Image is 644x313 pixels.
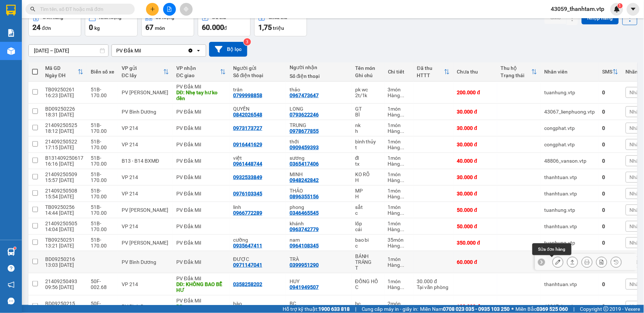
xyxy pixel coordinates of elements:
span: ... [400,194,405,199]
div: 0346465545 [290,210,319,216]
div: tuanhung.vtp [545,207,595,213]
div: phong [290,204,348,210]
span: 67 [145,23,153,32]
div: Hàng thông thường [388,210,410,216]
input: Tìm tên, số ĐT hoặc mã đơn [40,5,126,13]
th: Toggle SortBy [118,62,173,82]
div: 1 món [388,171,410,177]
div: Thu hộ [501,65,531,71]
img: solution-icon [7,29,15,37]
div: 1 món [388,188,410,194]
div: thanhtuan.vtp [545,174,595,180]
div: 15:57 [DATE] [45,177,83,183]
div: B131409250617 [45,155,83,161]
th: Toggle SortBy [497,62,541,82]
div: 0 [602,191,619,197]
span: VP 214 [73,53,85,57]
div: 0941949507 [290,284,319,290]
span: aim [184,7,189,12]
div: Hàng thông thường [388,112,410,118]
span: ... [400,177,405,183]
button: Khối lượng0kg [85,10,138,36]
div: HUY [290,278,348,284]
span: message [8,298,15,305]
div: PV [PERSON_NAME] [122,90,169,95]
span: Nơi gửi: [7,51,15,61]
div: 0 [602,281,619,287]
th: Toggle SortBy [42,62,87,82]
div: 1 món [388,204,410,210]
span: Nơi nhận: [56,51,67,61]
span: plus [150,7,155,12]
div: PV Đắk Mil [176,158,226,164]
div: PV Đắk Mil [176,298,226,304]
span: 08:27:21 [DATE] [69,33,103,38]
span: Nhãn [630,90,642,95]
button: plus [146,3,159,16]
div: Người gửi [233,65,282,71]
div: TB09250256 [45,204,83,210]
div: ĐƯỢC [233,256,282,262]
div: 51B-170.00 [91,139,114,150]
div: 30.000 đ [457,109,494,115]
div: 51B-170.00 [91,237,114,249]
div: 16:23 [DATE] [45,92,83,98]
span: DM09250444 [72,27,103,33]
button: aim [180,3,193,16]
div: 0966772289 [233,210,262,216]
div: 16:16 [DATE] [45,161,83,167]
div: 0935647411 [233,243,262,249]
span: kg [94,25,100,31]
strong: CÔNG TY TNHH [GEOGRAPHIC_DATA] 214 QL13 - P.26 - Q.BÌNH THẠNH - TP HCM 1900888606 [19,12,59,39]
div: 15:54 [DATE] [45,194,83,199]
span: Nhãn [630,240,642,246]
div: pk wc [355,87,381,92]
div: nk [355,122,381,128]
div: 0964108345 [290,243,319,249]
div: 0 [602,174,619,180]
div: 0961448744 [233,161,262,167]
div: 100.000 đ [457,304,494,309]
button: Bộ lọc [209,42,247,57]
div: trân [233,87,282,92]
div: ĐC lấy [122,72,163,78]
div: 0 [602,125,619,131]
div: 0909459393 [290,144,319,150]
div: Biển số xe [91,69,114,75]
span: Nhãn [630,223,642,229]
div: 50.000 đ [457,223,494,229]
span: ... [400,243,405,249]
div: 51B-170.00 [91,122,114,134]
span: Nhãn [630,142,642,147]
span: ... [400,226,405,232]
div: BD09250226 [45,106,83,112]
div: PV Đắk Mil [176,276,226,281]
div: linh [233,204,282,210]
div: PV Đắk Mil [176,207,226,213]
div: c [355,210,381,216]
div: VP 214 [122,174,169,180]
div: VP 214 [122,191,169,197]
div: Giao hàng [567,257,578,268]
div: H [355,177,381,183]
div: 21409250493 [45,278,83,284]
div: PV Đắk Mil [176,109,226,115]
div: tx [355,161,381,167]
span: search [30,7,35,12]
div: 14:04 [DATE] [45,226,83,232]
div: Sửa đơn hàng [533,243,572,255]
div: PV [PERSON_NAME] [122,240,169,246]
div: lốp [355,221,381,226]
span: ... [400,144,405,150]
div: việt [233,155,282,161]
div: PV Đắk Mil [176,240,226,246]
span: ... [400,284,405,290]
div: Trạng thái [501,72,531,78]
div: 0842026548 [233,112,262,118]
span: Nhãn [630,109,642,115]
div: PV Đắk Mil [176,142,226,147]
div: 0896355156 [290,194,319,199]
div: t [355,144,381,150]
div: PV Đắk Mil [176,259,226,265]
button: Đơn hàng24đơn [28,10,81,36]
